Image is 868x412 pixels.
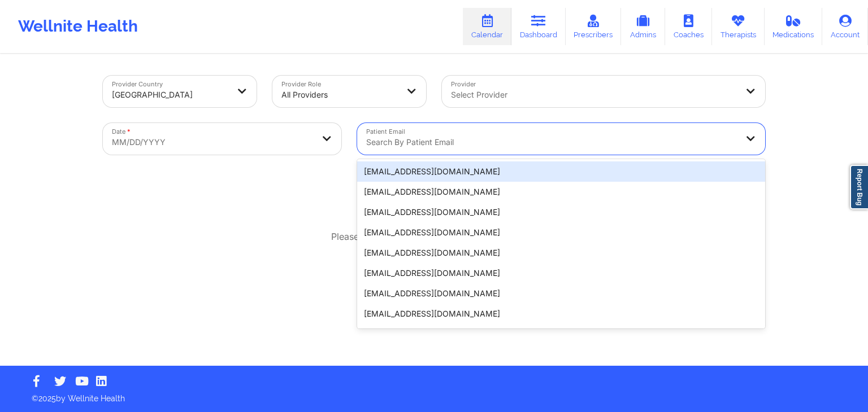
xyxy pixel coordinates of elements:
[463,8,511,45] a: Calendar
[281,82,398,107] div: All Providers
[24,385,844,404] p: © 2025 by Wellnite Health
[357,202,765,222] div: [EMAIL_ADDRESS][DOMAIN_NAME]
[357,304,765,324] div: [EMAIL_ADDRESS][DOMAIN_NAME]
[566,8,622,45] a: Prescribers
[357,182,765,202] div: [EMAIL_ADDRESS][DOMAIN_NAME]
[331,230,537,243] p: Please select a date range to view appointments
[357,161,765,182] div: [EMAIL_ADDRESS][DOMAIN_NAME]
[112,82,228,107] div: [GEOGRAPHIC_DATA]
[665,8,712,45] a: Coaches
[357,243,765,263] div: [EMAIL_ADDRESS][DOMAIN_NAME]
[712,8,765,45] a: Therapists
[357,283,765,304] div: [EMAIL_ADDRESS][DOMAIN_NAME]
[765,8,823,45] a: Medications
[357,324,765,344] div: [EMAIL_ADDRESS][DOMAIN_NAME]
[621,8,665,45] a: Admins
[357,222,765,243] div: [EMAIL_ADDRESS][DOMAIN_NAME]
[850,165,868,209] a: Report Bug
[511,8,566,45] a: Dashboard
[822,8,868,45] a: Account
[357,263,765,283] div: [EMAIL_ADDRESS][DOMAIN_NAME]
